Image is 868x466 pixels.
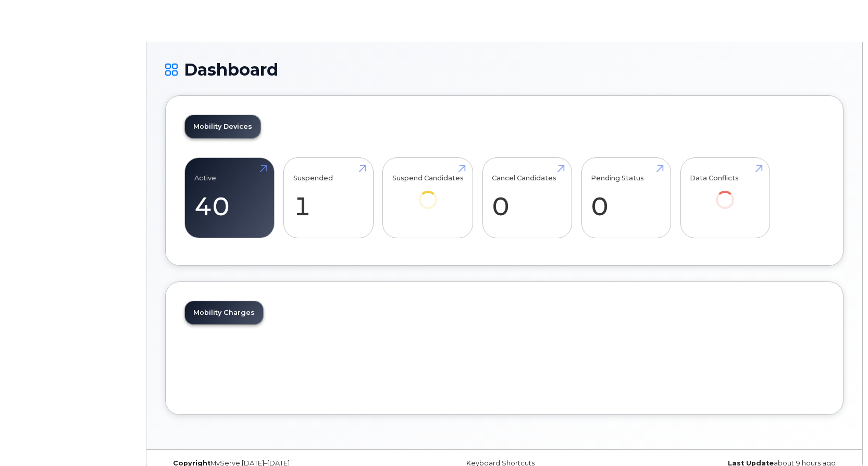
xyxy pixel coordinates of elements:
[492,164,562,232] a: Cancel Candidates 0
[185,301,263,324] a: Mobility Charges
[194,164,265,232] a: Active 40
[165,60,844,79] h1: Dashboard
[690,164,760,224] a: Data Conflicts
[293,164,364,232] a: Suspended 1
[185,115,261,138] a: Mobility Devices
[392,164,464,224] a: Suspend Candidates
[591,164,661,232] a: Pending Status 0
